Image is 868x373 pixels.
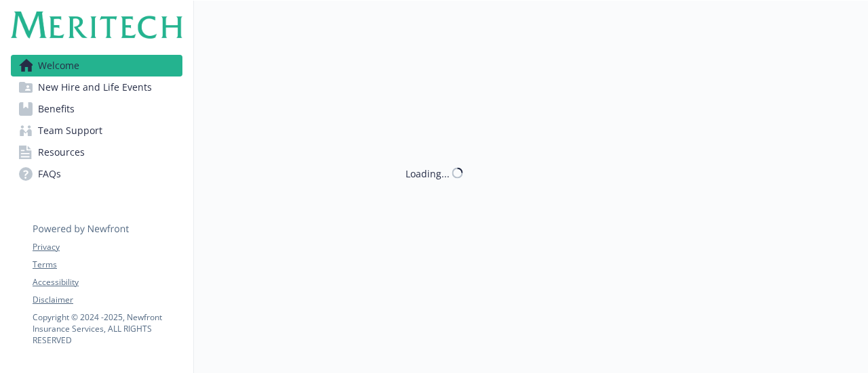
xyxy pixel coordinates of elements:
a: Accessibility [33,276,182,288]
span: Team Support [38,120,102,141]
a: Terms [33,259,182,271]
div: Loading... [406,166,450,180]
a: Benefits [11,98,182,120]
a: Team Support [11,120,182,141]
p: Copyright © 2024 - 2025 , Newfront Insurance Services, ALL RIGHTS RESERVED [33,311,182,346]
a: Welcome [11,55,182,76]
a: Resources [11,141,182,163]
span: Benefits [38,98,75,120]
a: New Hire and Life Events [11,76,182,98]
a: Privacy [33,241,182,253]
span: Welcome [38,55,79,76]
span: New Hire and Life Events [38,76,152,98]
span: Resources [38,141,85,163]
span: FAQs [38,163,61,185]
a: Disclaimer [33,294,182,306]
a: FAQs [11,163,182,185]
